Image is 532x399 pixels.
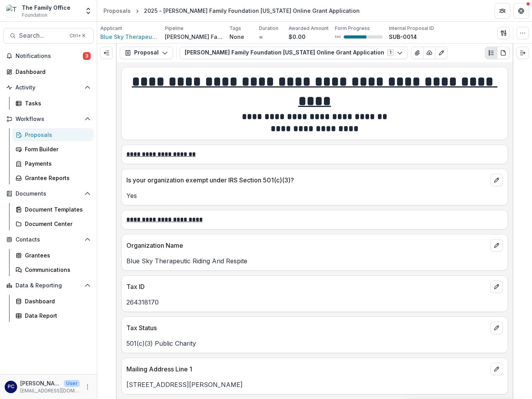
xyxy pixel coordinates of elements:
p: [PERSON_NAME] Family Foundation [US_STATE] [165,33,223,41]
button: Open Activity [3,81,94,94]
p: [EMAIL_ADDRESS][DOMAIN_NAME] [20,387,80,394]
button: Notifications3 [3,50,94,62]
button: Expand left [100,47,113,59]
a: Document Templates [12,203,94,216]
span: Contacts [16,236,81,243]
button: edit [490,239,503,252]
button: PDF view [497,47,509,59]
p: 264318170 [126,297,503,307]
p: Pipeline [165,25,184,32]
p: Blue Sky Therapeutic Riding And Respite [126,256,503,266]
nav: breadcrumb [100,5,363,16]
button: edit [490,363,503,375]
div: Dashboard [25,297,87,305]
img: The Family Office [6,5,19,17]
button: Get Help [513,3,529,19]
button: Open Documents [3,187,94,200]
button: edit [490,280,503,293]
a: Form Builder [12,143,94,156]
p: Tags [229,25,241,32]
button: edit [490,174,503,186]
div: Proposals [25,131,87,139]
p: [STREET_ADDRESS][PERSON_NAME] [126,380,503,389]
div: Grantee Reports [25,174,87,182]
button: Proposal [120,47,173,59]
p: None [229,33,244,41]
a: Dashboard [12,295,94,308]
span: Foundation [22,12,47,19]
div: Document Center [25,220,87,228]
p: Tax Status [126,323,487,332]
div: Form Builder [25,145,87,153]
div: The Family Office [22,3,70,12]
p: SUB-0014 [389,33,417,41]
p: ∞ [259,33,263,41]
a: Communications [12,263,94,276]
p: Awarded Amount [289,25,329,32]
p: 58 % [335,34,341,40]
div: Dashboard [16,68,87,76]
p: User [64,380,80,387]
span: Documents [16,191,81,197]
p: Tax ID [126,282,487,291]
button: View Attached Files [411,47,423,59]
button: Edit as form [435,47,448,59]
a: Grantees [12,249,94,262]
div: Data Report [25,311,87,320]
div: Ctrl + K [68,31,87,40]
a: Payments [12,157,94,170]
a: Data Report [12,309,94,322]
p: [PERSON_NAME] [20,379,61,387]
button: Open Workflows [3,113,94,125]
span: Search... [19,32,65,39]
a: Proposals [12,128,94,141]
a: Grantee Reports [12,171,94,184]
span: 3 [83,52,91,60]
span: Activity [16,84,81,91]
p: Is your organization exempt under IRS Section 501(c)(3)? [126,175,487,185]
p: Organization Name [126,241,487,250]
p: Internal Proposal ID [389,25,434,32]
p: Form Progress [335,25,370,32]
p: 501(c)(3) Public Charity [126,339,503,348]
a: Proposals [100,5,134,16]
button: Search... [3,28,94,44]
p: Applicant [100,25,122,32]
span: Workflows [16,116,81,122]
p: Mailing Address Line 1 [126,364,487,374]
button: Expand right [516,47,529,59]
div: Payments [25,159,87,168]
button: Open Contacts [3,233,94,246]
a: Dashboard [3,65,94,78]
button: Partners [495,3,510,19]
div: Pam Carris [8,384,14,389]
p: Duration [259,25,278,32]
div: Grantees [25,251,87,259]
span: Data & Reporting [16,282,81,289]
div: Document Templates [25,205,87,213]
a: Document Center [12,217,94,230]
button: Plaintext view [485,47,497,59]
button: Open Data & Reporting [3,279,94,292]
a: Tasks [12,97,94,110]
a: Blue Sky Therapeutic Riding And Respite [100,33,159,41]
button: More [83,382,92,392]
button: Open entity switcher [83,3,94,19]
span: Notifications [16,53,83,59]
p: $0.00 [289,33,306,41]
div: Communications [25,266,87,274]
p: Yes [126,191,503,200]
button: [PERSON_NAME] Family Foundation [US_STATE] Online Grant Application1 [180,47,408,59]
div: Tasks [25,99,87,107]
div: Proposals [103,7,131,15]
div: 2025 - [PERSON_NAME] Family Foundation [US_STATE] Online Grant Application [144,7,360,15]
button: edit [490,322,503,334]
